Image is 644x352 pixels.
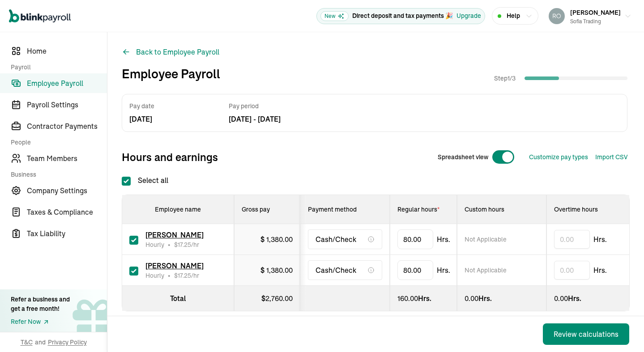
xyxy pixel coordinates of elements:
span: 17.25 [178,271,191,280]
span: Home [27,46,107,56]
span: Hrs. [437,265,450,276]
span: Contractor Payments [27,121,107,131]
button: Review calculations [543,323,629,345]
div: $ [260,265,293,276]
span: Employee name [155,205,201,213]
div: Custom hours [465,205,539,214]
span: 0.00 [554,294,568,303]
div: $ [242,293,293,304]
span: 1,380.00 [266,235,293,244]
span: [PERSON_NAME] [145,261,204,270]
button: Import CSV [595,153,627,162]
span: $ [174,241,191,249]
span: • [168,271,171,280]
span: T&C [21,338,33,347]
span: Privacy Policy [48,338,87,347]
span: Payment method [308,205,357,213]
input: TextInput [397,260,433,280]
span: Payroll [11,63,102,72]
span: Pay date [129,102,222,111]
span: Payroll Settings [27,99,107,110]
span: New [320,11,349,21]
span: Hrs. [437,234,450,245]
span: Company Settings [27,185,107,196]
span: Team Members [27,153,107,164]
iframe: Chat Widget [599,309,644,352]
span: $ [174,271,191,280]
div: Total [129,293,226,304]
span: Business [11,170,102,179]
input: 0.00 [554,230,590,249]
label: Select all [122,175,168,186]
span: Hrs. [593,234,607,245]
span: 160.00 [397,294,418,303]
input: Select all [122,177,131,186]
div: $ [260,234,293,245]
button: Help [492,7,538,25]
div: Gross pay [242,205,293,214]
span: /hr [174,240,199,249]
span: [PERSON_NAME] [570,8,621,17]
h1: Employee Payroll [122,64,220,83]
span: Not Applicable [465,266,507,275]
span: Tax Liability [27,228,107,239]
span: 0.00 [465,294,478,303]
button: Upgrade [456,11,481,21]
span: Cash/Check [316,234,356,245]
span: Hrs. [593,265,607,276]
nav: Global [9,3,71,29]
span: 17.25 [178,241,191,249]
span: Spreadsheet view [438,153,488,162]
div: Hrs. [465,293,539,304]
span: Hourly [145,271,164,280]
span: 2,760.00 [265,294,293,303]
span: People [11,138,102,147]
button: [PERSON_NAME]sofia trading [545,5,635,27]
button: Back to Employee Payroll [122,47,219,57]
span: Cash/Check [316,265,356,276]
div: Refer a business and get a free month! [11,295,70,314]
span: • [168,240,171,249]
div: Hrs. [397,293,449,304]
span: Taxes & Compliance [27,207,107,217]
input: 0.00 [554,261,590,280]
div: sofia trading [570,17,621,25]
span: 1,380.00 [266,266,293,275]
div: Review calculations [554,329,618,339]
a: Refer Now [11,317,70,327]
div: Hrs. [554,293,628,304]
span: Employee Payroll [27,78,107,89]
p: Direct deposit and tax payments 🎉 [352,11,453,21]
span: [PERSON_NAME] [145,230,204,239]
span: /hr [174,271,199,280]
input: TextInput [397,229,433,249]
span: [DATE] [129,114,152,124]
span: Regular hours [397,205,439,213]
span: [DATE] - [DATE] [229,114,321,124]
span: Help [507,11,520,21]
span: Step 1 / 3 [494,74,521,83]
span: Pay period [229,102,321,111]
span: Overtime hours [554,205,598,213]
span: Not Applicable [465,235,507,244]
button: Customize pay types [529,153,588,162]
span: Hours and earnings [122,150,218,164]
span: Hourly [145,240,164,249]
